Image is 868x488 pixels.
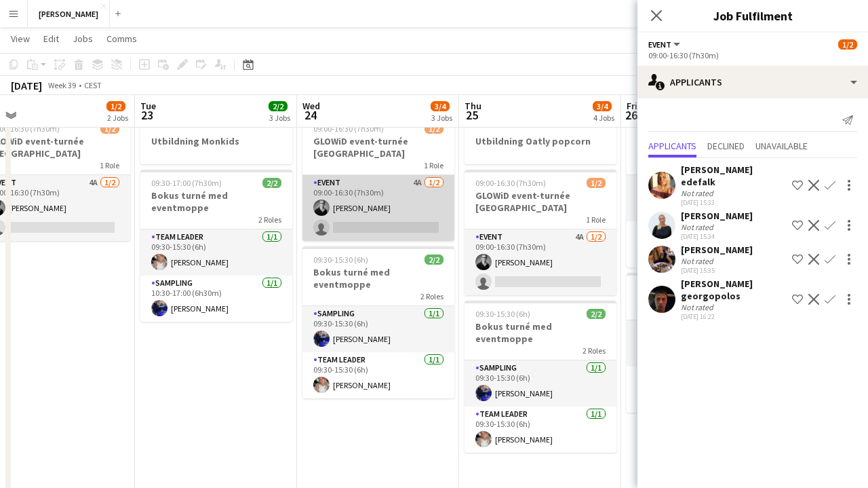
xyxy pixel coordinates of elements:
[269,113,290,123] div: 3 Jobs
[302,115,454,241] app-job-card: 09:00-16:30 (7h30m)1/2GLOWiD event-turnée [GEOGRAPHIC_DATA]1 RoleEvent4A1/209:00-16:30 (7h30m)[PE...
[627,221,778,267] app-card-role: Team Leader1/109:30-15:30 (6h)[PERSON_NAME]
[681,302,716,312] div: Not rated
[587,309,606,319] span: 2/2
[465,170,616,295] app-job-card: 09:00-16:30 (7h30m)1/2GLOWiD event-turnée [GEOGRAPHIC_DATA]1 RoleEvent4A1/209:00-16:30 (7h30m)[PE...
[11,79,42,92] div: [DATE]
[302,266,454,290] h3: Bokus turné med eventmoppe
[465,229,616,295] app-card-role: Event4A1/209:00-16:30 (7h30m)[PERSON_NAME]
[681,244,753,256] div: [PERSON_NAME]
[107,113,128,123] div: 2 Jobs
[140,135,292,147] h3: Utbildning Monkids
[627,175,778,221] app-card-role: Sampling1/109:30-15:30 (6h)[PERSON_NAME]
[681,232,753,241] div: [DATE] 15:34
[583,345,606,356] span: 2 Roles
[258,214,281,225] span: 2 Roles
[100,124,119,134] span: 1/2
[593,113,614,123] div: 4 Jobs
[681,256,716,266] div: Not rated
[465,301,616,453] app-job-card: 09:30-15:30 (6h)2/2Bokus turné med eventmoppe2 RolesSampling1/109:30-15:30 (6h)[PERSON_NAME]Team ...
[755,141,808,151] span: Unavailable
[11,33,30,45] span: View
[475,178,546,188] span: 09:00-16:30 (7h30m)
[73,33,93,45] span: Jobs
[681,278,787,302] div: [PERSON_NAME] georgopolos
[681,198,787,207] div: [DATE] 15:33
[140,189,292,214] h3: Bokus turné med eventmoppe
[300,107,320,123] span: 24
[43,33,59,45] span: Edit
[625,107,637,123] span: 26
[648,39,671,50] span: Event
[627,320,778,367] app-card-role: Sampling10A0/111:00-18:15 (7h15m)
[140,276,292,322] app-card-role: Sampling1/110:30-17:00 (6h30m)[PERSON_NAME]
[648,39,682,50] button: Event
[648,141,696,151] span: Applicants
[681,210,753,222] div: [PERSON_NAME]
[100,160,119,170] span: 1 Role
[462,107,481,123] span: 25
[681,222,716,232] div: Not rated
[648,50,857,60] div: 09:00-16:30 (7h30m)
[151,178,222,188] span: 09:30-17:00 (7h30m)
[465,407,616,453] app-card-role: Team Leader1/109:30-15:30 (6h)[PERSON_NAME]
[140,100,156,112] span: Tue
[302,352,454,398] app-card-role: Team Leader1/109:30-15:30 (6h)[PERSON_NAME]
[465,115,616,164] app-job-card: Utbildning Oatly popcorn
[627,100,637,112] span: Fri
[106,101,125,111] span: 1/2
[67,30,98,48] a: Jobs
[138,107,156,123] span: 23
[637,66,868,98] div: Applicants
[140,170,292,322] div: 09:30-17:00 (7h30m)2/2Bokus turné med eventmoppe2 RolesTeam Leader1/109:30-15:30 (6h)[PERSON_NAME...
[5,30,35,48] a: View
[838,39,857,50] span: 1/2
[681,164,787,188] div: [PERSON_NAME] edefalk
[302,175,454,241] app-card-role: Event4A1/209:00-16:30 (7h30m)[PERSON_NAME]
[84,80,102,90] div: CEST
[302,306,454,352] app-card-role: Sampling1/109:30-15:30 (6h)[PERSON_NAME]
[28,1,110,27] button: [PERSON_NAME]
[424,160,443,170] span: 1 Role
[313,255,368,265] span: 09:30-15:30 (6h)
[140,115,292,164] app-job-card: Utbildning Monkids
[627,273,778,413] app-job-card: 11:00-18:15 (7h15m)0/2Sampling Oatly Popcorn2 RolesSampling10A0/111:00-18:15 (7h15m) Team Leader4...
[465,100,481,112] span: Thu
[593,101,612,111] span: 3/4
[302,246,454,398] app-job-card: 09:30-15:30 (6h)2/2Bokus turné med eventmoppe2 RolesSampling1/109:30-15:30 (6h)[PERSON_NAME]Team ...
[465,360,616,407] app-card-role: Sampling1/109:30-15:30 (6h)[PERSON_NAME]
[313,124,384,134] span: 09:00-16:30 (7h30m)
[627,293,778,305] h3: Sampling Oatly Popcorn
[425,255,443,265] span: 2/2
[431,113,452,123] div: 3 Jobs
[269,101,288,111] span: 2/2
[627,115,778,267] app-job-card: 09:30-15:30 (6h)2/2Bokus turné med eventmoppe2 RolesSampling1/109:30-15:30 (6h)[PERSON_NAME]Team ...
[475,309,530,319] span: 09:30-15:30 (6h)
[681,266,753,275] div: [DATE] 15:35
[465,135,616,147] h3: Utbildning Oatly popcorn
[637,7,868,24] h3: Job Fulfilment
[465,189,616,214] h3: GLOWiD event-turnée [GEOGRAPHIC_DATA]
[425,124,443,134] span: 1/2
[420,291,443,301] span: 2 Roles
[586,214,606,225] span: 1 Role
[681,188,716,198] div: Not rated
[681,312,787,321] div: [DATE] 16:22
[38,30,64,48] a: Edit
[707,141,745,151] span: Declined
[627,135,778,159] h3: Bokus turné med eventmoppe
[465,320,616,345] h3: Bokus turné med eventmoppe
[140,229,292,276] app-card-role: Team Leader1/109:30-15:30 (6h)[PERSON_NAME]
[101,30,142,48] a: Comms
[587,178,606,188] span: 1/2
[302,135,454,159] h3: GLOWiD event-turnée [GEOGRAPHIC_DATA]
[302,100,320,112] span: Wed
[431,101,450,111] span: 3/4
